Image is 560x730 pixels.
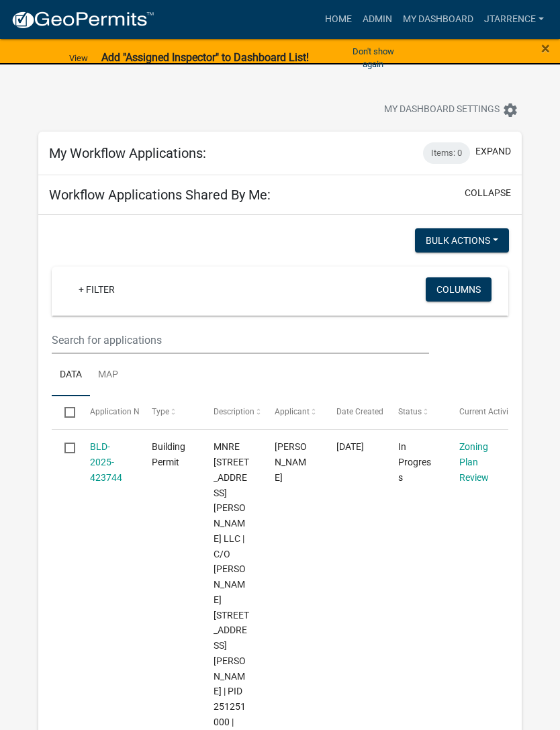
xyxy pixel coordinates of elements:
[52,354,90,397] a: Data
[320,7,357,32] a: Home
[214,407,254,416] span: Description
[502,102,518,118] i: settings
[426,277,492,302] button: Columns
[90,407,163,416] span: Application Number
[541,39,550,58] span: ×
[152,407,169,416] span: Type
[101,51,309,64] strong: Add "Assigned Inspector" to Dashboard List!
[200,396,262,428] datatable-header-cell: Description
[415,228,509,253] button: Bulk Actions
[336,407,383,416] span: Date Created
[90,354,126,397] a: Map
[541,40,550,56] button: Close
[423,142,470,164] div: Items: 0
[324,396,385,428] datatable-header-cell: Date Created
[214,441,249,727] span: MNRE 270 STRUPP AVE LLC | C/O JEREMY HAGAN 270 STRUPP AVE, Houston County | PID 251251000 |
[357,7,398,32] a: Admin
[152,441,185,467] span: Building Permit
[49,187,271,203] h5: Workflow Applications Shared By Me:
[68,277,126,302] a: + Filter
[398,7,479,32] a: My Dashboard
[49,145,206,161] h5: My Workflow Applications:
[64,47,93,69] a: View
[275,407,310,416] span: Applicant
[475,144,511,158] button: expand
[459,441,489,483] a: Zoning Plan Review
[398,407,422,416] span: Status
[52,326,429,354] input: Search for applications
[262,396,324,428] datatable-header-cell: Applicant
[385,396,447,428] datatable-header-cell: Status
[139,396,201,428] datatable-header-cell: Type
[336,40,410,75] button: Don't show again
[336,441,364,452] span: 05/20/2025
[373,97,529,123] button: My Dashboard Settingssettings
[465,186,511,200] button: collapse
[398,441,431,483] span: In Progress
[52,396,77,428] datatable-header-cell: Select
[90,441,122,483] a: BLD-2025-423744
[459,407,515,416] span: Current Activity
[447,396,508,428] datatable-header-cell: Current Activity
[479,7,549,32] a: jtarrence
[77,396,139,428] datatable-header-cell: Application Number
[275,441,307,483] span: Brett Stanek
[384,102,500,118] span: My Dashboard Settings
